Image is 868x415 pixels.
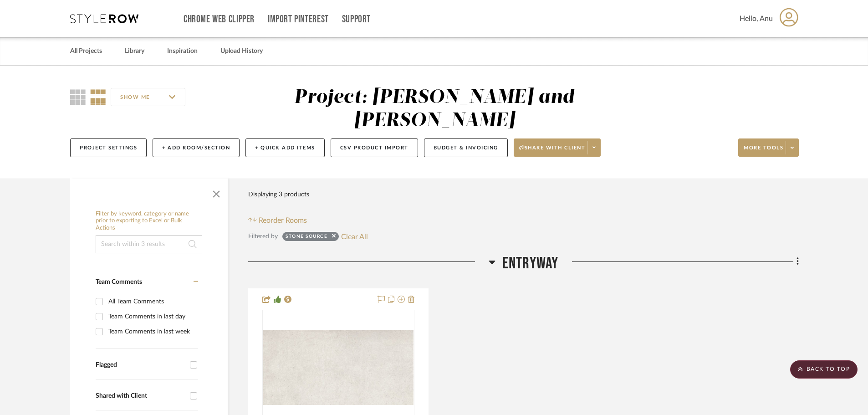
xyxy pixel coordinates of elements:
[263,330,414,405] img: T1-Mist Tile
[294,88,574,130] div: Project: [PERSON_NAME] and [PERSON_NAME]
[207,183,225,201] button: Close
[790,360,858,379] scroll-to-top-button: BACK TO TOP
[248,215,307,226] button: Reorder Rooms
[248,185,309,204] div: Displaying 3 products
[153,138,240,157] button: + Add Room/Section
[96,361,185,369] div: Flagged
[502,254,559,273] span: Entryway
[286,233,327,242] div: Stone Source
[514,138,601,157] button: Share with client
[108,309,196,324] div: Team Comments in last day
[96,235,202,253] input: Search within 3 results
[248,231,278,241] div: Filtered by
[96,210,202,232] h6: Filter by keyword, category or name prior to exporting to Excel or Bulk Actions
[268,15,329,23] a: Import Pinterest
[331,138,418,157] button: CSV Product Import
[341,231,368,242] button: Clear All
[96,279,142,285] span: Team Comments
[259,215,307,226] span: Reorder Rooms
[424,138,508,157] button: Budget & Invoicing
[184,15,255,23] a: Chrome Web Clipper
[70,138,147,157] button: Project Settings
[108,324,196,339] div: Team Comments in last week
[245,138,325,157] button: + Quick Add Items
[744,144,783,158] span: More tools
[167,45,198,57] a: Inspiration
[108,294,196,309] div: All Team Comments
[519,144,586,158] span: Share with client
[70,45,102,57] a: All Projects
[740,13,773,24] span: Hello, Anu
[342,15,371,23] a: Support
[220,45,263,57] a: Upload History
[738,138,799,157] button: More tools
[125,45,144,57] a: Library
[96,392,185,400] div: Shared with Client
